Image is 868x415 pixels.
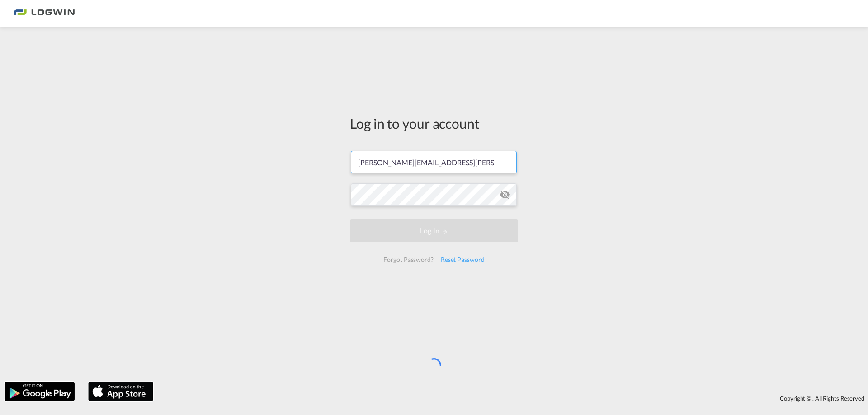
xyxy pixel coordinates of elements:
[4,381,75,402] img: google.png
[87,381,154,402] img: apple.png
[350,219,518,242] button: LOGIN
[158,391,868,406] div: Copyright © . All Rights Reserved
[437,252,488,268] div: Reset Password
[500,189,510,200] md-icon: icon-eye-off
[380,252,437,268] div: Forgot Password?
[350,114,518,133] div: Log in to your account
[14,4,75,24] img: 2761ae10d95411efa20a1f5e0282d2d7.png
[351,151,517,173] input: Enter email/phone number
